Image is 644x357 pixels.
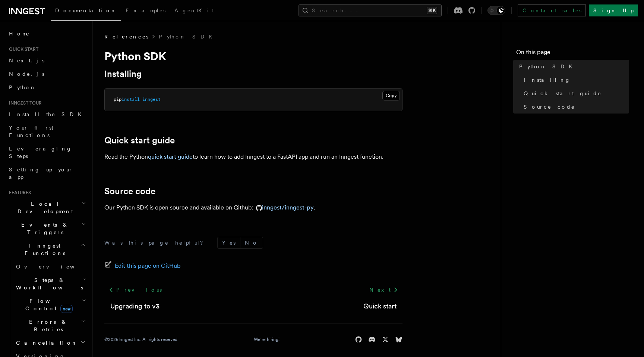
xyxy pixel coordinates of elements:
[9,125,53,138] span: Your first Functions
[174,7,214,13] span: AgentKit
[6,190,31,196] span: Features
[115,261,181,271] span: Edit this page on GitHub
[104,336,179,342] div: © 2025 Inngest Inc. All rights reserved.
[142,97,161,102] span: inngest
[427,7,437,14] kbd: ⌘K
[104,49,402,63] h1: Python SDK
[9,30,30,37] span: Home
[170,2,218,20] a: AgentKit
[104,239,208,246] p: Was this page helpful?
[114,97,121,102] span: pip
[13,315,88,336] button: Errors & Retries
[9,84,36,90] span: Python
[148,153,193,160] a: quick start guide
[6,100,42,106] span: Inngest tour
[13,276,83,291] span: Steps & Workflows
[365,283,402,297] a: Next
[516,60,629,73] a: Python SDK
[104,186,155,196] a: Source code
[6,121,88,142] a: Your first Functions
[6,142,88,163] a: Leveraging Steps
[104,135,175,146] a: Quick start guide
[6,54,88,67] a: Next.js
[126,7,165,13] span: Examples
[6,108,88,121] a: Install the SDK
[516,48,629,60] h4: On this page
[6,46,38,52] span: Quick start
[13,260,88,273] a: Overview
[589,4,638,16] a: Sign Up
[524,76,571,84] span: Installing
[13,297,82,312] span: Flow Control
[6,242,80,257] span: Inngest Functions
[240,237,263,248] button: No
[9,146,72,159] span: Leveraging Steps
[363,301,397,311] a: Quick start
[55,7,117,13] span: Documentation
[9,167,73,180] span: Setting up your app
[13,318,81,333] span: Errors & Retries
[6,163,88,184] a: Setting up your app
[519,63,577,70] span: Python SDK
[521,87,629,100] a: Quick start guide
[518,4,586,16] a: Contact sales
[521,73,629,87] a: Installing
[524,90,602,97] span: Quick start guide
[9,71,44,77] span: Node.js
[9,111,86,117] span: Install the SDK
[6,239,88,260] button: Inngest Functions
[13,273,88,294] button: Steps & Workflows
[9,58,44,63] span: Next.js
[254,336,280,342] a: We're hiring!
[6,221,81,236] span: Events & Triggers
[121,97,140,102] span: install
[218,237,240,248] button: Yes
[16,264,93,270] span: Overview
[13,336,88,350] button: Cancellation
[299,4,442,16] button: Search...⌘K
[6,200,81,215] span: Local Development
[13,339,78,347] span: Cancellation
[521,100,629,114] a: Source code
[253,204,314,211] a: inngest/inngest-py
[121,2,170,20] a: Examples
[60,305,73,313] span: new
[104,283,166,297] a: Previous
[104,33,148,40] span: References
[51,2,121,21] a: Documentation
[159,33,217,40] a: Python SDK
[104,261,181,271] a: Edit this page on GitHub
[6,197,88,218] button: Local Development
[104,69,142,79] a: Installing
[6,67,88,81] a: Node.js
[104,152,402,162] p: Read the Python to learn how to add Inngest to a FastAPI app and run an Inngest function.
[6,81,88,94] a: Python
[13,294,88,315] button: Flow Controlnew
[110,301,160,311] a: Upgrading to v3
[104,202,402,213] p: Our Python SDK is open source and available on Github: .
[524,103,575,111] span: Source code
[382,91,400,100] button: Copy
[6,218,88,239] button: Events & Triggers
[487,6,505,15] button: Toggle dark mode
[6,27,88,40] a: Home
